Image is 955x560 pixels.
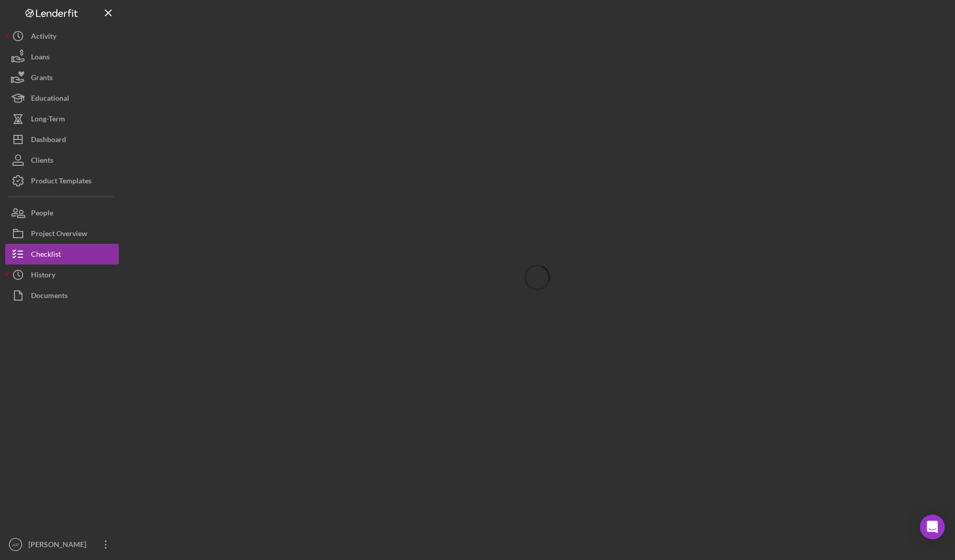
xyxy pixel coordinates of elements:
[31,170,91,194] div: Product Templates
[31,265,55,288] div: History
[31,67,53,90] div: Grants
[26,534,93,557] div: [PERSON_NAME]
[5,108,119,129] button: Long-Term
[31,46,50,70] div: Loans
[31,108,65,132] div: Long-Term
[5,244,119,265] button: Checklist
[5,203,119,223] button: People
[31,203,53,226] div: People
[5,150,119,170] button: Clients
[31,129,66,152] div: Dashboard
[31,285,68,308] div: Documents
[31,150,53,173] div: Clients
[5,129,119,150] button: Dashboard
[12,542,19,548] text: AP
[5,170,119,191] button: Product Templates
[5,223,119,244] button: Project Overview
[5,534,119,555] button: AP[PERSON_NAME]
[31,26,56,49] div: Activity
[5,46,119,67] button: Loans
[920,515,945,539] div: Open Intercom Messenger
[31,244,61,267] div: Checklist
[31,88,69,111] div: Educational
[5,67,119,88] button: Grants
[5,285,119,306] button: Documents
[5,88,119,108] button: Educational
[31,223,87,246] div: Project Overview
[5,26,119,46] button: Activity
[5,265,119,285] button: History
